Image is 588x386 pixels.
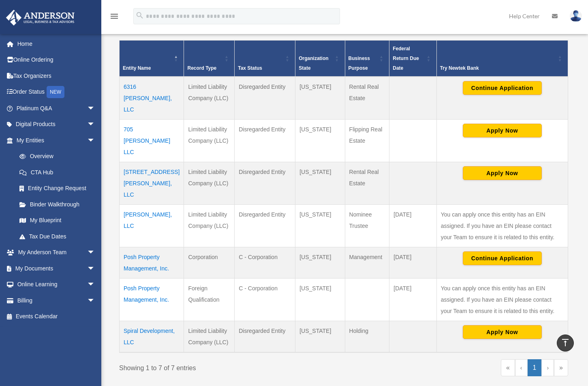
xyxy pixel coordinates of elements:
[463,166,542,180] button: Apply Now
[295,41,345,77] th: Organization State: Activate to sort
[6,84,107,101] a: Order StatusNEW
[295,279,345,321] td: [US_STATE]
[6,100,107,116] a: Platinum Q&Aarrow_drop_down
[295,120,345,162] td: [US_STATE]
[87,292,103,309] span: arrow_drop_down
[6,292,107,309] a: Billingarrow_drop_down
[345,205,389,247] td: Nominee Trustee
[11,180,103,197] a: Entity Change Request
[463,325,542,339] button: Apply Now
[120,321,184,353] td: Spiral Development, LLC
[345,247,389,279] td: Management
[120,77,184,120] td: 6316 [PERSON_NAME], LLC
[184,162,235,205] td: Limited Liability Company (LLC)
[6,277,107,293] a: Online Learningarrow_drop_down
[11,228,103,244] a: Tax Due Dates
[501,359,515,376] a: First
[47,86,64,98] div: NEW
[120,41,184,77] th: Entity Name: Activate to invert sorting
[120,120,184,162] td: 705 [PERSON_NAME] LLC
[235,120,295,162] td: Disregarded Entity
[119,359,338,374] div: Showing 1 to 7 of 7 entries
[235,41,295,77] th: Tax Status: Activate to sort
[235,321,295,353] td: Disregarded Entity
[87,277,103,293] span: arrow_drop_down
[135,11,144,20] i: search
[11,148,99,165] a: Overview
[238,65,262,71] span: Tax Status
[463,124,542,137] button: Apply Now
[6,244,107,261] a: My Anderson Teamarrow_drop_down
[345,162,389,205] td: Rental Real Estate
[184,205,235,247] td: Limited Liability Company (LLC)
[6,116,107,133] a: Digital Productsarrow_drop_down
[440,63,556,73] div: Try Newtek Bank
[6,36,107,52] a: Home
[235,77,295,120] td: Disregarded Entity
[6,52,107,68] a: Online Ordering
[295,321,345,353] td: [US_STATE]
[11,212,103,229] a: My Blueprint
[436,205,568,247] td: You can apply once this entity has an EIN assigned. If you have an EIN please contact your Team t...
[120,205,184,247] td: [PERSON_NAME], LLC
[463,251,542,265] button: Continue Application
[235,279,295,321] td: C - Corporation
[235,247,295,279] td: C - Corporation
[235,162,295,205] td: Disregarded Entity
[393,46,419,71] span: Federal Return Due Date
[109,14,119,21] a: menu
[184,77,235,120] td: Limited Liability Company (LLC)
[120,247,184,279] td: Posh Property Management, Inc.
[123,65,151,71] span: Entity Name
[463,81,542,95] button: Continue Application
[120,162,184,205] td: [STREET_ADDRESS][PERSON_NAME], LLC
[295,162,345,205] td: [US_STATE]
[349,56,370,71] span: Business Purpose
[235,205,295,247] td: Disregarded Entity
[11,164,103,180] a: CTA Hub
[436,41,568,77] th: Try Newtek Bank : Activate to sort
[184,41,235,77] th: Record Type: Activate to sort
[184,120,235,162] td: Limited Liability Company (LLC)
[6,68,107,84] a: Tax Organizers
[87,260,103,277] span: arrow_drop_down
[184,247,235,279] td: Corporation
[6,132,103,148] a: My Entitiesarrow_drop_down
[557,335,574,352] a: vertical_align_top
[345,321,389,353] td: Holding
[389,279,436,321] td: [DATE]
[187,65,216,71] span: Record Type
[87,132,103,149] span: arrow_drop_down
[4,10,77,26] img: Anderson Advisors Platinum Portal
[11,196,103,212] a: Binder Walkthrough
[389,41,436,77] th: Federal Return Due Date: Activate to sort
[345,41,389,77] th: Business Purpose: Activate to sort
[87,100,103,117] span: arrow_drop_down
[389,205,436,247] td: [DATE]
[345,77,389,120] td: Rental Real Estate
[87,244,103,261] span: arrow_drop_down
[6,260,107,277] a: My Documentsarrow_drop_down
[570,10,582,22] img: User Pic
[184,279,235,321] td: Foreign Qualification
[295,247,345,279] td: [US_STATE]
[436,279,568,321] td: You can apply once this entity has an EIN assigned. If you have an EIN please contact your Team t...
[87,116,103,133] span: arrow_drop_down
[6,309,107,325] a: Events Calendar
[120,279,184,321] td: Posh Property Management, Inc.
[184,321,235,353] td: Limited Liability Company (LLC)
[295,77,345,120] td: [US_STATE]
[389,247,436,279] td: [DATE]
[295,205,345,247] td: [US_STATE]
[345,120,389,162] td: Flipping Real Estate
[299,56,328,71] span: Organization State
[109,11,119,21] i: menu
[560,338,570,347] i: vertical_align_top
